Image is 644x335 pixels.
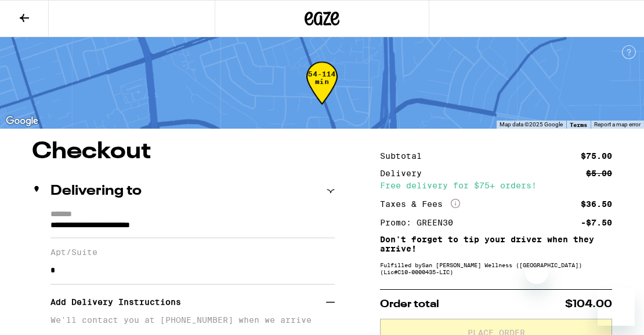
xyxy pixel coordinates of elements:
span: $104.00 [565,299,612,309]
h1: Checkout [32,140,335,163]
div: 54-114 min [306,70,338,114]
div: $36.50 [581,200,612,208]
span: Map data ©2025 Google [500,121,563,128]
label: Apt/Suite [50,247,335,257]
a: Terms [570,121,587,128]
img: Google [3,114,41,129]
div: Promo: GREEN30 [380,219,461,227]
div: Free delivery for $75+ orders! [380,181,612,190]
div: Subtotal [380,152,430,160]
div: Taxes & Fees [380,199,460,209]
a: Open this area in Google Maps (opens a new window) [3,114,41,129]
p: Don't forget to tip your driver when they arrive! [380,235,612,253]
h3: Add Delivery Instructions [50,289,326,315]
div: Fulfilled by San [PERSON_NAME] Wellness ([GEOGRAPHIC_DATA]) (Lic# C10-0000435-LIC ) [380,261,612,275]
div: $5.00 [586,169,612,177]
iframe: Button to launch messaging window [598,289,635,326]
p: We'll contact you at [PHONE_NUMBER] when we arrive [50,315,335,325]
div: Delivery [380,169,430,177]
a: Report a map error [594,121,641,128]
span: Order total [380,299,439,309]
h2: Delivering to [50,184,142,198]
iframe: Close message [525,261,548,284]
div: -$7.50 [581,219,612,227]
div: $75.00 [581,152,612,160]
